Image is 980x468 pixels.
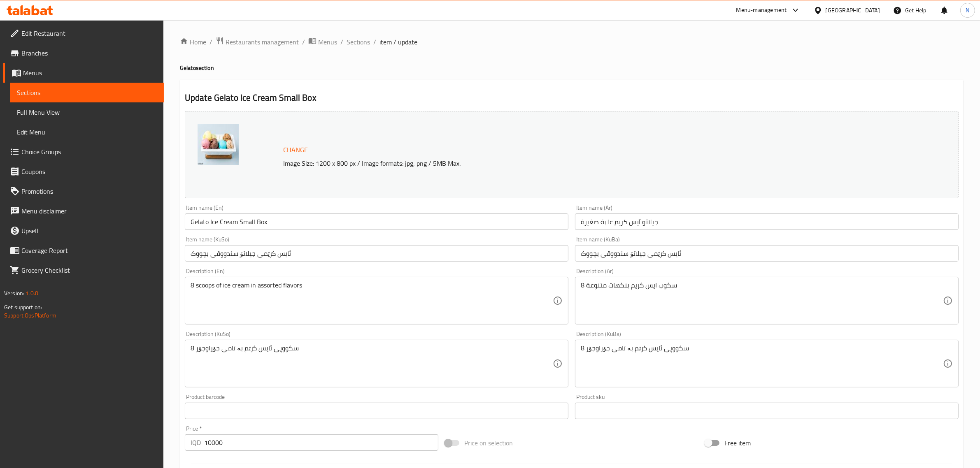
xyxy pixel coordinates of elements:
[3,260,164,280] a: Grocery Checklist
[4,288,24,299] span: Version:
[23,68,157,78] span: Menus
[373,37,376,47] li: /
[185,213,568,230] input: Enter name En
[464,438,513,448] span: Price on selection
[210,37,212,47] li: /
[966,6,969,15] span: N
[21,48,157,58] span: Branches
[17,107,157,117] span: Full Menu View
[3,162,164,181] a: Coupons
[10,83,164,102] a: Sections
[180,64,964,72] h4: Gelato section
[4,310,56,321] a: Support.OpsPlatform
[226,37,299,47] span: Restaurants management
[191,281,553,320] textarea: 8 scoops of ice cream in assorted flavors
[21,147,157,157] span: Choice Groups
[280,158,841,168] p: Image Size: 1200 x 800 px / Image formats: jpg, png / 5MB Max.
[26,288,38,299] span: 1.0.0
[180,37,964,47] nav: breadcrumb
[379,37,417,47] span: item / update
[198,124,239,165] img: Karma_Ice_Cream_%D8%AC%D9%8A%D9%84%D8%A7%D8%AA%D9%88_%D8%A2%D9%8A638944073093203386.jpg
[191,344,553,383] textarea: 8 سکووپی ئایس کرێم بە تامی جۆراوجۆر
[736,5,787,15] div: Menu-management
[216,37,299,47] a: Restaurants management
[17,88,157,97] span: Sections
[21,186,157,196] span: Promotions
[318,37,337,47] span: Menus
[3,221,164,241] a: Upsell
[575,245,959,262] input: Enter name KuBa
[3,63,164,83] a: Menus
[581,344,943,383] textarea: 8 سکووپی ئایس کرێم بە تامی جۆراوجۆر
[180,37,206,47] a: Home
[10,122,164,142] a: Edit Menu
[347,37,370,47] a: Sections
[575,213,959,230] input: Enter name Ar
[283,144,308,156] span: Change
[185,92,959,104] h2: Update Gelato Ice Cream Small Box
[191,438,201,447] p: IQD
[21,167,157,176] span: Coupons
[10,102,164,122] a: Full Menu View
[724,438,751,448] span: Free item
[3,201,164,221] a: Menu disclaimer
[3,23,164,43] a: Edit Restaurant
[3,43,164,63] a: Branches
[581,281,943,320] textarea: 8 سكوب ايس كريم بنكهات متنوعة
[21,226,157,236] span: Upsell
[21,206,157,216] span: Menu disclaimer
[3,181,164,201] a: Promotions
[185,403,568,419] input: Please enter product barcode
[575,403,959,419] input: Please enter product sku
[185,245,568,262] input: Enter name KuSo
[280,141,311,158] button: Change
[302,37,305,47] li: /
[21,28,157,38] span: Edit Restaurant
[308,37,337,47] a: Menus
[3,241,164,260] a: Coverage Report
[3,142,164,162] a: Choice Groups
[21,265,157,275] span: Grocery Checklist
[17,127,157,137] span: Edit Menu
[204,434,438,451] input: Please enter price
[340,37,343,47] li: /
[4,302,42,313] span: Get support on:
[21,246,157,255] span: Coverage Report
[826,6,880,15] div: [GEOGRAPHIC_DATA]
